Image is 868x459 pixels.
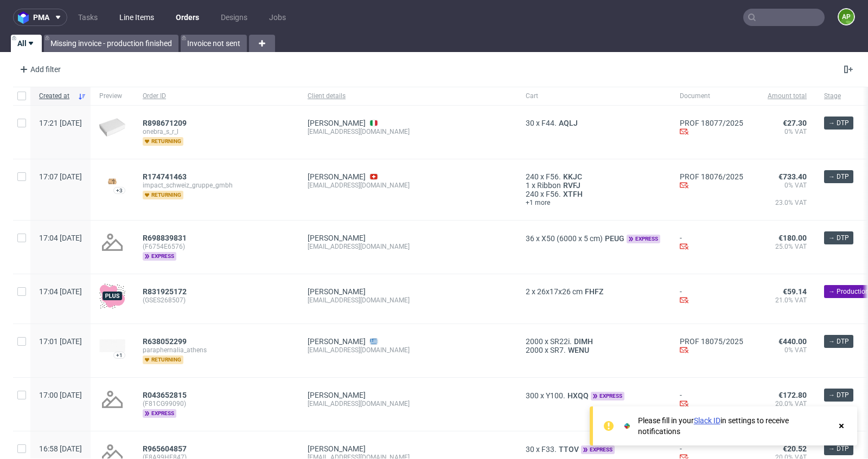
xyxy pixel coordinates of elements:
span: 16:58 [DATE] [39,444,82,453]
span: €733.40 [778,172,807,181]
span: F44. [541,119,557,127]
span: → DTP [828,337,849,346]
span: 0% VAT [761,346,807,354]
div: x [526,119,662,127]
img: version_two_editor_design [99,174,125,189]
span: Preview [99,92,125,101]
a: RVFJ [561,181,583,190]
span: 300 [526,391,539,400]
span: R638052299 [143,337,187,346]
a: WENU [566,346,591,354]
div: Please fill in your in settings to receive notifications [638,415,831,437]
figcaption: AP [839,9,854,24]
img: no_design.png [99,386,125,412]
span: 240 [526,190,539,198]
img: Slack [622,421,633,431]
span: 17:07 [DATE] [39,172,82,181]
a: [PERSON_NAME] [308,391,366,399]
span: Amount total [761,92,807,101]
div: +1 [116,352,123,358]
a: Orders [169,9,206,26]
img: version_two_editor_design [99,339,125,353]
span: F56. [546,190,561,198]
div: [EMAIL_ADDRESS][DOMAIN_NAME] [308,296,508,305]
span: → DTP [828,390,849,400]
span: 26x17x26 cm [537,287,583,296]
div: x [526,181,662,190]
a: [PERSON_NAME] [308,444,366,453]
div: x [526,234,662,243]
a: DIMH [572,337,595,346]
a: [PERSON_NAME] [308,234,366,242]
span: Created at [39,92,73,101]
span: Cart [526,92,662,101]
span: returning [143,355,183,364]
span: → DTP [828,233,849,243]
span: R043652815 [143,391,187,399]
a: Line Items [113,9,161,26]
div: x [526,287,662,296]
span: €180.00 [778,234,807,242]
a: R831925172 [143,287,189,296]
div: x [526,172,662,181]
a: PROF 18077/2025 [680,119,743,127]
span: 0% VAT [761,181,807,198]
span: Document [680,92,743,101]
div: - [680,391,743,410]
a: PROF 18076/2025 [680,172,743,181]
span: returning [143,137,183,146]
span: express [591,392,624,400]
span: 17:21 [DATE] [39,119,82,127]
span: returning [143,191,183,199]
div: [EMAIL_ADDRESS][DOMAIN_NAME] [308,399,508,408]
span: F56. [546,172,561,181]
a: All [11,35,42,52]
span: 30 [526,445,534,454]
span: F33. [541,445,557,454]
span: → DTP [828,444,849,454]
a: Tasks [72,9,104,26]
a: Designs [214,9,254,26]
a: Missing invoice - production finished [44,35,178,52]
a: [PERSON_NAME] [308,287,366,296]
div: x [526,391,662,400]
span: → DTP [828,118,849,128]
span: AQLJ [557,119,580,127]
div: +3 [116,188,123,193]
div: [EMAIL_ADDRESS][DOMAIN_NAME] [308,127,508,136]
span: R698839831 [143,234,187,242]
a: [PERSON_NAME] [308,119,366,127]
a: R043652815 [143,391,189,399]
img: no_design.png [99,229,125,255]
span: 240 [526,172,539,181]
span: express [143,409,176,418]
span: (F6754E6576) [143,242,290,251]
span: 17:04 [DATE] [39,287,82,296]
a: FHFZ [583,287,605,296]
span: +1 more [526,198,662,207]
span: PEUG [603,234,627,243]
span: 1 [526,181,530,190]
span: HXQQ [565,391,591,400]
a: R965604857 [143,444,189,453]
span: pma [33,14,49,21]
a: KKJC [561,172,584,181]
span: 0% VAT [761,127,807,136]
span: R898671209 [143,119,187,127]
a: TTOV [557,445,581,454]
span: R831925172 [143,287,187,296]
a: R698839831 [143,234,189,242]
span: express [143,252,176,261]
span: XTFH [561,190,585,198]
span: SR22i. [550,337,572,346]
span: impact_schweiz_gruppe_gmbh [143,181,290,190]
span: 23.0% VAT [761,198,807,216]
img: plain-eco-white.f1cb12edca64b5eabf5f.png [99,118,125,137]
div: x [526,444,662,454]
img: logo [18,11,33,24]
div: x [526,346,662,354]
